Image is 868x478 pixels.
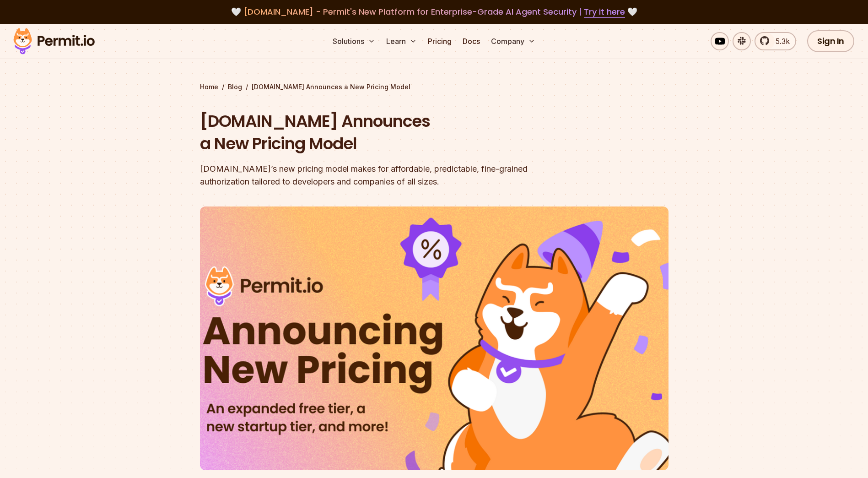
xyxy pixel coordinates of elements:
[200,206,669,470] img: Permit.io Announces a New Pricing Model
[770,36,790,47] span: 5.3k
[228,82,242,92] a: Blog
[807,30,854,52] a: Sign In
[9,26,99,57] img: Permit logo
[329,32,379,50] button: Solutions
[22,5,846,18] div: 🤍 🤍
[200,163,551,188] div: [DOMAIN_NAME]’s new pricing model makes for affordable, predictable, fine-grained authorization t...
[383,32,421,50] button: Learn
[424,32,455,50] a: Pricing
[487,32,539,50] button: Company
[459,32,484,50] a: Docs
[200,82,218,92] a: Home
[243,6,625,17] span: [DOMAIN_NAME] - Permit's New Platform for Enterprise-Grade AI Agent Security |
[755,32,796,50] a: 5.3k
[584,6,625,18] a: Try it here
[200,82,669,92] div: / /
[200,110,551,155] h1: [DOMAIN_NAME] Announces a New Pricing Model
